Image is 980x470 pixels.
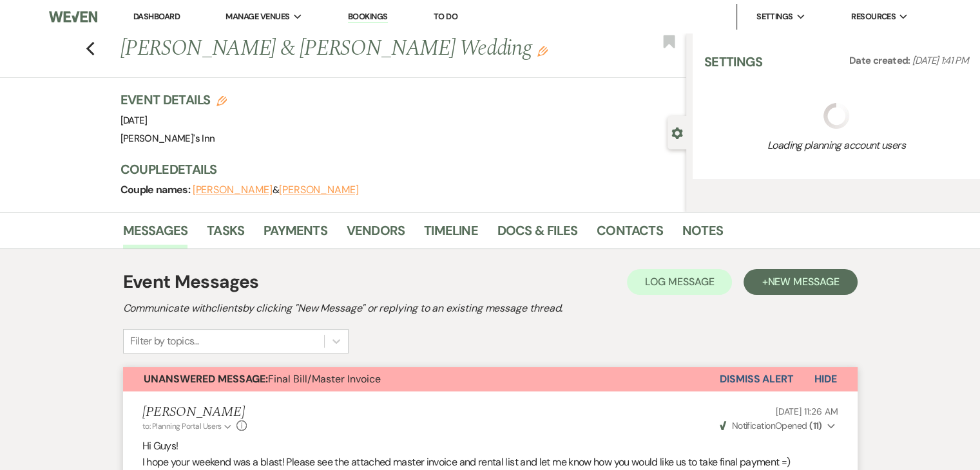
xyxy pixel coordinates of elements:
button: Dismiss Alert [720,367,794,391]
a: Bookings [348,11,388,23]
span: Hide [814,372,837,386]
strong: ( 11 ) [809,420,822,431]
span: Settings [756,10,793,23]
span: Opened [720,420,822,431]
span: Final Bill/Master Invoice [144,372,381,386]
button: Log Message [627,269,732,295]
button: Unanswered Message:Final Bill/Master Invoice [123,367,720,391]
a: Contacts [597,220,663,249]
a: Timeline [424,220,478,249]
span: Couple names: [120,183,193,196]
h3: Event Details [120,91,227,109]
a: Vendors [347,220,405,249]
div: Filter by topics... [130,334,199,349]
span: New Message [767,275,839,288]
span: to: Planning Portal Users [142,421,222,431]
a: Dashboard [133,11,180,22]
span: & [193,183,359,196]
button: Hide [794,367,858,391]
button: Close lead details [671,126,683,138]
button: Edit [537,45,548,57]
a: Tasks [207,220,244,249]
button: to: Planning Portal Users [142,420,234,432]
img: loading spinner [823,103,849,129]
button: [PERSON_NAME] [193,185,273,195]
span: Date created: [849,54,912,67]
h3: Couple Details [120,160,673,178]
button: NotificationOpened (11) [718,419,838,433]
a: Messages [123,220,188,249]
a: Notes [682,220,723,249]
img: Weven Logo [49,3,97,30]
h1: Event Messages [123,268,259,296]
a: Payments [264,220,327,249]
span: Loading planning account users [704,138,968,153]
span: Resources [851,10,896,23]
span: Manage Venues [226,10,289,23]
span: [PERSON_NAME]'s Inn [120,132,215,145]
span: Log Message [645,275,714,288]
a: Docs & Files [497,220,577,249]
span: [DATE] 1:41 PM [912,54,968,67]
strong: Unanswered Message: [144,372,268,386]
a: To Do [434,11,457,22]
h5: [PERSON_NAME] [142,404,247,420]
span: Notification [732,420,775,431]
h1: [PERSON_NAME] & [PERSON_NAME] Wedding [120,33,568,64]
span: [DATE] 11:26 AM [776,406,838,417]
h3: Settings [704,53,763,81]
button: [PERSON_NAME] [279,185,359,195]
h2: Communicate with clients by clicking "New Message" or replying to an existing message thread. [123,301,858,316]
p: Hi Guys! [142,438,838,455]
span: [DATE] [120,114,148,127]
button: +New Message [744,269,857,295]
